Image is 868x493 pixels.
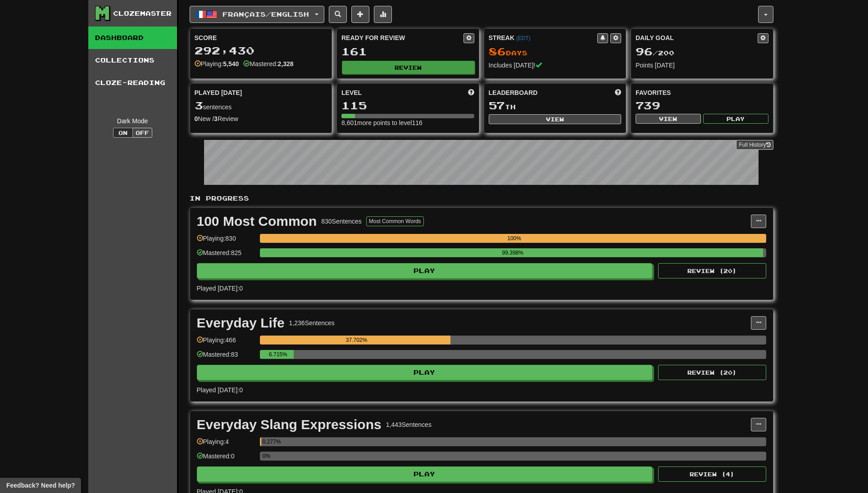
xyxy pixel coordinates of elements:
[263,336,451,345] div: 37.702%
[636,61,768,70] div: Points [DATE]
[374,6,392,23] button: More stats
[197,365,653,380] button: Play
[195,100,327,112] div: sentences
[197,215,317,228] div: 100 Most Common
[195,45,327,56] div: 292,430
[341,46,474,57] div: 161
[658,466,766,482] button: Review (4)
[341,33,464,42] div: Ready for Review
[132,128,152,138] button: Off
[197,466,653,482] button: Play
[386,420,432,429] div: 1,443 Sentences
[88,49,177,72] a: Collections
[341,88,362,97] span: Level
[278,60,294,67] strong: 2,328
[636,33,758,43] div: Daily Goal
[197,386,243,394] span: Played [DATE]: 0
[190,6,324,23] button: Français/English
[636,45,653,58] span: 96
[366,216,424,226] button: Most Common Words
[489,61,622,70] div: Includes [DATE]!
[342,61,475,74] button: Review
[736,140,773,150] a: Full History
[197,452,255,466] div: Mastered: 0
[195,115,198,122] strong: 0
[195,33,327,42] div: Score
[113,128,133,138] button: On
[468,88,474,97] span: Score more points to level up
[489,33,598,42] div: Streak
[489,114,622,124] button: View
[263,350,294,359] div: 6.715%
[197,350,255,365] div: Mastered: 83
[341,118,474,127] div: 8,601 more points to level 116
[197,437,255,452] div: Playing: 4
[197,234,255,249] div: Playing: 830
[197,336,255,350] div: Playing: 466
[195,114,327,123] div: New / Review
[321,217,362,226] div: 830 Sentences
[489,99,505,112] span: 57
[636,114,701,124] button: View
[95,117,170,125] div: Dark Mode
[615,88,621,97] span: This week in points, UTC
[489,46,622,58] div: Day s
[658,365,766,380] button: Review (20)
[6,481,75,490] span: Open feedback widget
[195,88,242,97] span: Played [DATE]
[223,60,239,67] strong: 5,540
[195,59,239,68] div: Playing:
[703,114,768,124] button: Play
[489,100,622,112] div: th
[243,59,293,68] div: Mastered:
[197,285,243,292] span: Played [DATE]: 0
[88,27,177,49] a: Dashboard
[636,88,768,97] div: Favorites
[351,6,369,23] button: Add sentence to collection
[88,72,177,94] a: Cloze-Reading
[197,248,255,263] div: Mastered: 825
[489,88,538,97] span: Leaderboard
[197,316,285,330] div: Everyday Life
[658,263,766,278] button: Review (20)
[190,194,773,203] p: In Progress
[636,49,674,57] span: / 200
[263,248,763,257] div: 99.398%
[195,99,203,112] span: 3
[263,234,766,243] div: 100%
[223,10,309,18] span: Français / English
[289,318,335,327] div: 1,236 Sentences
[197,418,382,431] div: Everyday Slang Expressions
[113,9,172,18] div: Clozemaster
[329,6,347,23] button: Search sentences
[516,35,531,41] a: (EDT)
[197,263,653,278] button: Play
[341,100,474,111] div: 115
[636,100,768,111] div: 739
[214,115,218,122] strong: 3
[489,45,506,58] span: 86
